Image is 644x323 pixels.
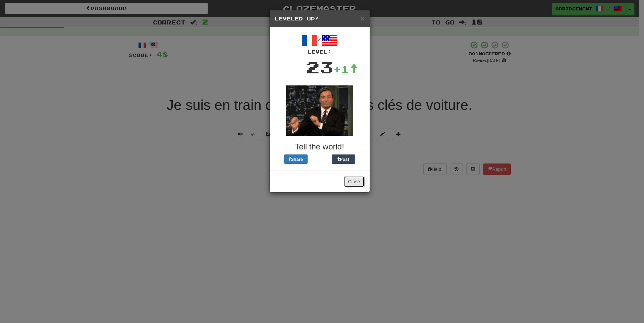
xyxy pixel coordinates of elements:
[332,154,355,164] button: Post
[275,49,365,55] div: Level:
[275,15,365,22] h5: Leveled Up!
[333,62,358,76] div: +1
[360,15,364,22] button: Close
[308,154,332,164] iframe: X Post Button
[306,55,333,79] div: 23
[344,176,365,187] button: Close
[360,14,364,22] span: ×
[286,85,353,136] img: fallon-a20d7af9049159056f982dd0e4b796b9edb7b1d2ba2b0a6725921925e8bac842.gif
[275,142,365,151] h3: Tell the world!
[284,154,308,164] button: Share
[275,33,365,55] div: /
